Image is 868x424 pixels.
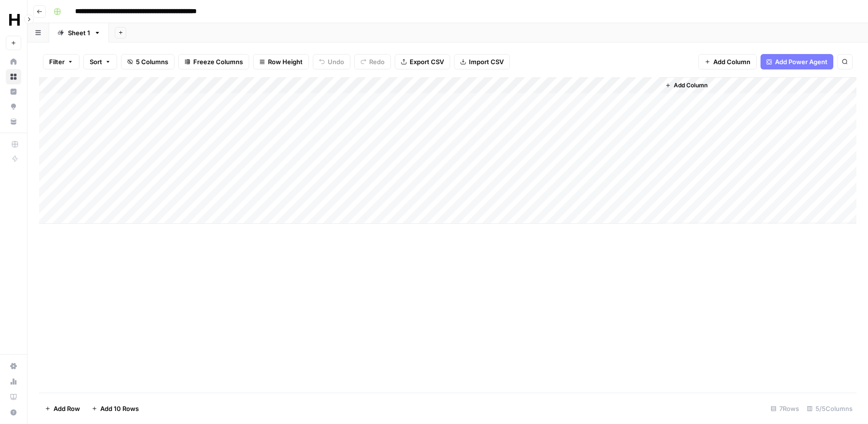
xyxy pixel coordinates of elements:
[39,401,86,416] button: Add Row
[803,401,856,416] div: 5/5 Columns
[6,99,21,114] a: Opportunities
[698,54,757,69] button: Add Column
[395,54,450,69] button: Export CSV
[674,81,708,90] span: Add Column
[6,389,21,405] a: Learning Hub
[253,54,309,69] button: Row Height
[136,57,168,67] span: 5 Columns
[354,54,391,69] button: Redo
[6,114,21,129] a: Your Data
[121,54,174,69] button: 5 Columns
[53,404,80,413] span: Add Row
[6,374,21,389] a: Usage
[43,54,80,69] button: Filter
[313,54,350,69] button: Undo
[90,57,102,67] span: Sort
[761,54,833,69] button: Add Power Agent
[469,57,504,67] span: Import CSV
[775,57,828,67] span: Add Power Agent
[68,28,90,38] div: Sheet 1
[713,57,750,67] span: Add Column
[6,84,21,99] a: Insights
[100,404,139,413] span: Add 10 Rows
[369,57,385,67] span: Redo
[6,54,21,69] a: Home
[454,54,510,69] button: Import CSV
[6,405,21,420] button: Help + Support
[661,79,711,92] button: Add Column
[6,8,21,32] button: Workspace: HealthJob
[6,11,23,28] img: HealthJob Logo
[83,54,117,69] button: Sort
[49,57,65,67] span: Filter
[178,54,249,69] button: Freeze Columns
[6,69,21,84] a: Browse
[49,23,109,42] a: Sheet 1
[6,358,21,374] a: Settings
[268,57,303,67] span: Row Height
[193,57,243,67] span: Freeze Columns
[86,401,145,416] button: Add 10 Rows
[767,401,803,416] div: 7 Rows
[410,57,444,67] span: Export CSV
[328,57,344,67] span: Undo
